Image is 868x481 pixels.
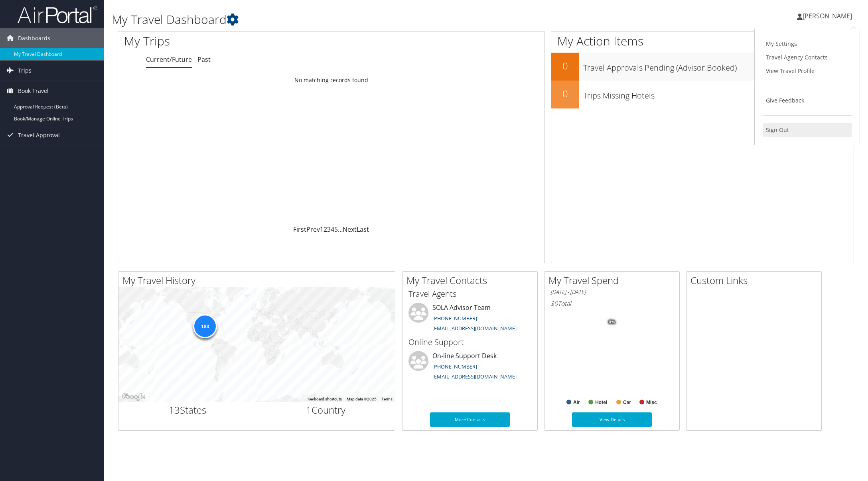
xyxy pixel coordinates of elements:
[432,325,517,332] a: [EMAIL_ADDRESS][DOMAIN_NAME]
[112,11,611,28] h1: My Travel Dashboard
[124,403,251,417] h2: States
[18,5,97,24] img: airportal-logo.png
[623,400,631,405] text: Car
[432,373,517,380] a: [EMAIL_ADDRESS][DOMAIN_NAME]
[338,225,343,234] span: …
[18,28,50,48] span: Dashboards
[408,288,531,300] h3: Travel Agents
[551,81,854,108] a: 0Trips Missing Hotels
[381,397,393,401] a: Terms (opens in new tab)
[572,412,652,427] a: View Details
[404,303,535,335] li: SOLA Advisor Team
[583,86,854,101] h3: Trips Missing Hotels
[763,123,852,137] a: Sign Out
[327,225,331,234] a: 3
[324,225,327,234] a: 2
[357,225,369,234] a: Last
[550,299,673,308] h6: Total
[803,12,852,20] span: [PERSON_NAME]
[169,403,180,416] span: 13
[306,225,320,234] a: Prev
[550,288,673,296] h6: [DATE] - [DATE]
[334,225,338,234] a: 5
[347,397,377,401] span: Map data ©2025
[583,58,854,73] h3: Travel Approvals Pending (Advisor Booked)
[263,403,389,417] h2: Country
[595,400,607,405] text: Hotel
[551,33,854,49] h1: My Action Items
[690,274,821,287] h2: Custom Links
[609,320,615,325] tspan: 0%
[646,400,657,405] text: Misc
[18,81,49,101] span: Book Travel
[120,392,147,402] img: Google
[432,315,477,322] a: [PHONE_NUMBER]
[118,73,544,87] td: No matching records found
[763,37,852,51] a: My Settings
[124,33,361,49] h1: My Trips
[763,94,852,107] a: Give Feedback
[432,363,477,370] a: [PHONE_NUMBER]
[550,299,558,308] span: $0
[408,337,531,348] h3: Online Support
[146,55,192,64] a: Current/Future
[18,61,32,81] span: Trips
[797,4,860,28] a: [PERSON_NAME]
[430,412,510,427] a: More Contacts
[306,403,312,416] span: 1
[320,225,324,234] a: 1
[18,125,60,145] span: Travel Approval
[406,274,537,287] h2: My Travel Contacts
[404,351,535,384] li: On-line Support Desk
[551,59,579,73] h2: 0
[122,274,395,287] h2: My Travel History
[763,64,852,78] a: View Travel Profile
[343,225,357,234] a: Next
[308,396,342,402] button: Keyboard shortcuts
[293,225,306,234] a: First
[573,400,580,405] text: Air
[197,55,211,64] a: Past
[763,51,852,64] a: Travel Agency Contacts
[551,53,854,81] a: 0Travel Approvals Pending (Advisor Booked)
[193,314,217,338] div: 183
[331,225,334,234] a: 4
[548,274,679,287] h2: My Travel Spend
[120,392,147,402] a: Open this area in Google Maps (opens a new window)
[551,87,579,101] h2: 0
